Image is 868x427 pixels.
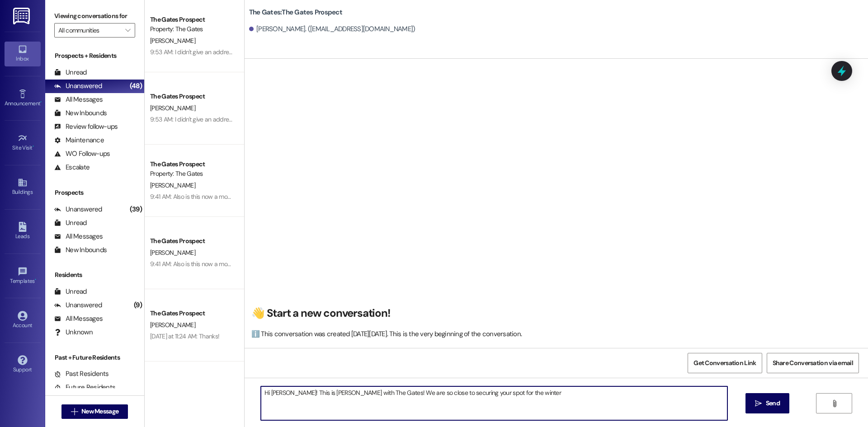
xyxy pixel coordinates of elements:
[54,122,118,131] div: Review follow-ups
[71,408,78,415] i: 
[81,407,118,416] span: New Message
[5,42,41,66] a: Inbox
[127,79,144,93] div: (48)
[45,270,144,280] div: Residents
[150,260,390,268] div: 9:41 AM: Also is this now a monthly fee because unthought we paid for the entire semester?
[54,383,115,392] div: Future Residents
[150,24,234,34] div: Property: The Gates
[45,353,144,362] div: Past + Future Residents
[54,68,87,77] div: Unread
[54,300,102,310] div: Unanswered
[745,393,789,413] button: Send
[766,399,780,408] span: Send
[54,218,87,228] div: Unread
[150,236,234,246] div: The Gates Prospect
[45,51,144,61] div: Prospects + Residents
[125,27,130,34] i: 
[773,358,853,368] span: Share Conversation via email
[5,131,41,155] a: Site Visit •
[150,332,219,340] div: [DATE] at 11:24 AM: Thanks!
[251,306,857,320] h2: 👋 Start a new conversation!
[5,175,41,199] a: Buildings
[33,143,34,150] span: •
[54,369,109,379] div: Past Residents
[693,358,756,368] span: Get Conversation Link
[150,181,195,189] span: [PERSON_NAME]
[5,308,41,333] a: Account
[150,249,195,257] span: [PERSON_NAME]
[13,8,32,24] img: ResiDesk Logo
[150,115,391,123] div: 9:53 AM: I didn't give an address so I can come pick it up! I'm here in [GEOGRAPHIC_DATA] :)
[54,205,102,214] div: Unanswered
[58,23,121,38] input: All communities
[831,400,838,407] i: 
[54,287,87,296] div: Unread
[35,277,36,283] span: •
[127,202,144,216] div: (39)
[5,352,41,377] a: Support
[61,404,128,419] button: New Message
[150,192,390,201] div: 9:41 AM: Also is this now a monthly fee because unthought we paid for the entire semester?
[54,108,107,118] div: New Inbounds
[54,314,103,324] div: All Messages
[767,353,859,373] button: Share Conversation via email
[755,400,762,407] i: 
[150,321,195,329] span: [PERSON_NAME]
[150,309,234,318] div: The Gates Prospect
[132,298,144,312] div: (9)
[150,169,234,178] div: Property: The Gates
[54,9,135,23] label: Viewing conversations for
[688,353,762,373] button: Get Conversation Link
[150,104,195,112] span: [PERSON_NAME]
[54,232,103,241] div: All Messages
[150,48,391,56] div: 9:53 AM: I didn't give an address so I can come pick it up! I'm here in [GEOGRAPHIC_DATA] :)
[5,264,41,288] a: Templates •
[261,386,727,420] textarea: Hi [PERSON_NAME]! This is [PERSON_NAME] with The Gates! We are so close to securing your spot for...
[54,163,90,172] div: Escalate
[150,37,195,45] span: [PERSON_NAME]
[54,149,110,159] div: WO Follow-ups
[150,160,234,169] div: The Gates Prospect
[251,329,857,339] div: ℹ️ This conversation was created [DATE][DATE]. This is the very beginning of the conversation.
[5,219,41,244] a: Leads
[54,136,104,145] div: Maintenance
[249,8,342,17] b: The Gates: The Gates Prospect
[40,99,42,105] span: •
[54,81,102,91] div: Unanswered
[249,24,415,34] div: [PERSON_NAME]. ([EMAIL_ADDRESS][DOMAIN_NAME])
[45,188,144,197] div: Prospects
[150,15,234,24] div: The Gates Prospect
[54,95,103,104] div: All Messages
[54,245,107,255] div: New Inbounds
[150,92,234,101] div: The Gates Prospect
[54,328,93,337] div: Unknown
